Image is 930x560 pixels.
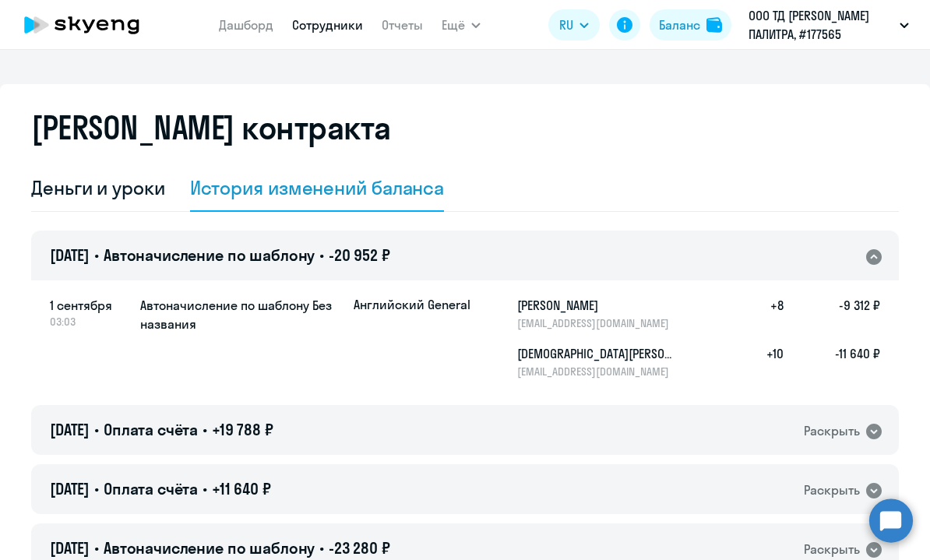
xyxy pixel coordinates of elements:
[140,296,341,333] h5: Автоначисление по шаблону Без названия
[517,316,678,330] p: [EMAIL_ADDRESS][DOMAIN_NAME]
[548,9,600,41] button: RU
[212,479,271,498] span: +11 640 ₽
[329,245,390,265] span: -20 952 ₽
[749,6,893,44] p: ООО ТД [PERSON_NAME] ПАЛИТРА, #177565
[442,16,465,34] span: Ещё
[190,175,445,200] div: История изменений баланса
[104,479,198,498] span: Оплата счёта
[50,296,128,315] span: 1 сентября
[559,16,573,34] span: RU
[741,6,917,44] button: ООО ТД [PERSON_NAME] ПАЛИТРА, #177565
[442,9,481,41] button: Ещё
[517,296,678,315] h5: [PERSON_NAME]
[50,245,90,265] span: [DATE]
[94,420,99,439] span: •
[650,9,731,41] button: Балансbalance
[329,538,390,558] span: -23 280 ₽
[50,420,90,439] span: [DATE]
[382,17,423,33] a: Отчеты
[319,245,324,265] span: •
[104,538,315,558] span: Автоначисление по шаблону
[31,109,391,146] h2: [PERSON_NAME] контракта
[104,245,315,265] span: Автоначисление по шаблону
[203,479,207,498] span: •
[94,245,99,265] span: •
[219,17,273,33] a: Дашборд
[94,538,99,558] span: •
[50,538,90,558] span: [DATE]
[319,538,324,558] span: •
[31,175,165,200] div: Деньги и уроки
[706,17,722,33] img: balance
[50,315,128,329] span: 03:03
[804,540,860,559] div: Раскрыть
[784,296,880,330] h5: -9 312 ₽
[203,420,207,439] span: •
[804,421,860,441] div: Раскрыть
[104,420,198,439] span: Оплата счёта
[354,296,470,313] p: Английский General
[734,296,784,330] h5: +8
[212,420,273,439] span: +19 788 ₽
[517,344,678,363] h5: [DEMOGRAPHIC_DATA][PERSON_NAME]
[734,344,784,379] h5: +10
[292,17,363,33] a: Сотрудники
[517,365,678,379] p: [EMAIL_ADDRESS][DOMAIN_NAME]
[804,481,860,500] div: Раскрыть
[659,16,700,34] div: Баланс
[784,344,880,379] h5: -11 640 ₽
[94,479,99,498] span: •
[50,479,90,498] span: [DATE]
